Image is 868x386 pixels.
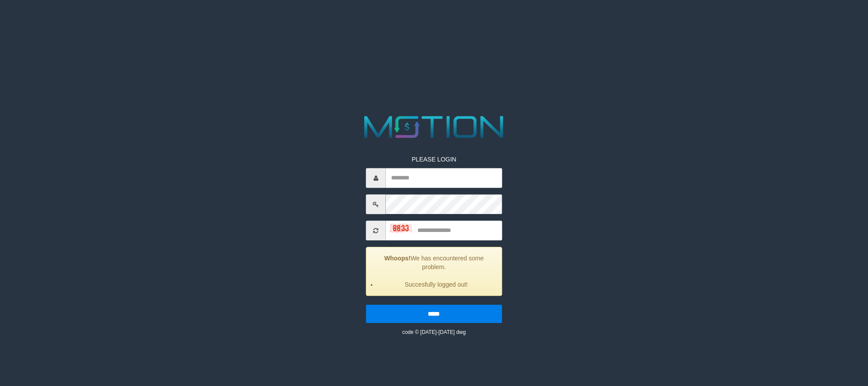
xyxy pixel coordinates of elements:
[390,224,412,232] img: captcha
[366,247,502,296] div: We has encountered some problem.
[378,281,495,289] li: Succesfully logged out!
[402,330,466,336] small: code © [DATE]-[DATE] dwg
[358,112,510,142] img: MOTION_logo.png
[385,255,411,262] strong: Whoops!
[366,155,502,164] p: PLEASE LOGIN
